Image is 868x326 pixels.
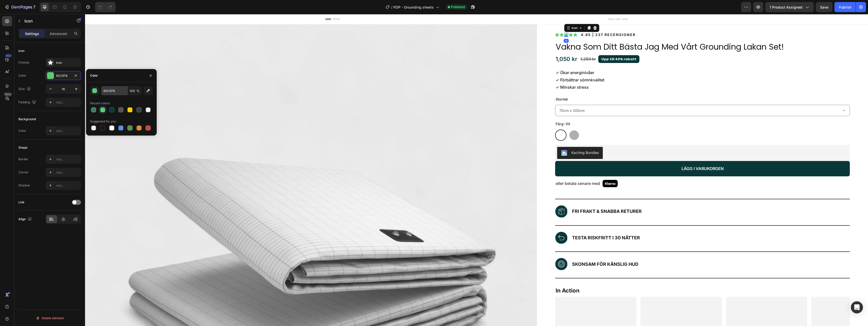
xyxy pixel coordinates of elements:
[18,73,26,78] div: Color
[56,129,80,133] div: Add...
[50,31,67,36] p: Advanced
[487,193,559,201] p: FRI FRAKT & SNABBA RETURER
[496,19,551,22] p: 4.85 | 237 RECENSIONER
[487,246,556,254] p: SKONSAM FÖR KÄNSLIG HUD
[18,145,28,150] div: Shape
[90,119,116,124] div: Suggested for you
[495,41,511,49] div: 1,250 kr
[470,40,493,51] div: 1,050 kr
[56,183,80,188] div: Add...
[471,70,764,77] p: ✓ Minskar stress
[470,244,482,256] img: gempages_564708161768915979-7c423d6e-d945-489f-a171-5a5cc3536359.svg
[471,273,495,280] strong: In Action
[470,81,483,89] legend: Storlek
[18,157,28,161] div: Border
[471,55,764,62] p: ✓ Ökar energinivåer
[18,170,29,175] div: Corner
[18,216,33,223] div: Align
[851,301,863,313] div: Open Intercom Messenger
[596,152,639,157] div: Lägg i Varukorgen
[470,218,482,230] img: gempages_564708161768915979-ffd299c9-b258-42f4-a5cf-2935ac2f5f37.svg
[476,136,482,142] img: KachingBundles.png
[18,183,30,188] div: Shadow
[90,101,110,106] div: Recent colors
[18,86,32,92] div: Size
[834,2,856,12] button: Publish
[472,133,518,145] button: Kaching Bundles
[101,86,127,95] input: Eg: FFFFFF
[85,14,868,326] iframe: Design area
[4,92,12,96] div: Beta
[5,54,12,58] div: 450
[770,5,802,10] span: 1 product assigned
[470,106,486,113] legend: Färg: Vit
[18,314,81,322] button: Delete element
[470,147,765,162] button: Lägg i Varukorgen
[137,89,140,93] span: %
[816,2,832,12] button: Save
[479,25,484,29] div: 0
[470,191,482,204] img: gempages_564708161768915979-fe5f07e5-fd96-4f34-84e3-37af53819b22.svg
[839,5,851,10] div: Publish
[18,117,36,121] div: Background
[518,166,533,173] img: gempages_545113522384667709-a43f6020-9d70-4edf-8603-37661c9b28a1.png
[487,220,558,228] p: TESTA RISKFRITT I 30 NÄTTER
[393,5,434,10] span: PDP - Grounding sheets
[18,200,24,205] div: Link
[513,41,554,49] button: <p>Upp till 40% rabatt</p>
[95,2,116,12] div: Undo/Redo
[18,49,24,53] div: Icon
[56,100,80,105] div: Add...
[25,31,39,36] p: Settings
[471,166,515,173] p: eller betala senare med
[33,4,35,10] p: 7
[2,2,38,12] button: 7
[516,42,551,48] p: Upp till 40% rabatt
[56,170,80,175] div: Add...
[18,128,26,133] div: Color
[18,99,37,106] div: Padding
[24,18,67,24] p: Icon
[56,157,80,162] div: Add...
[56,60,80,65] div: Icon
[56,74,71,78] div: 60C978
[391,5,392,10] span: /
[820,5,828,9] span: Save
[765,2,814,12] button: 1 product assigned
[36,315,64,321] div: Delete element
[470,27,765,39] h2: Vakna Som Ditt Bästa Jag Med Vårt Grounding Lakan Set!
[90,73,98,78] div: Color
[18,60,29,65] div: Choose
[486,136,514,141] div: Kaching Bundles
[451,5,465,9] span: Published
[471,62,764,70] p: ✓ Förbättrar sömnkvalitet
